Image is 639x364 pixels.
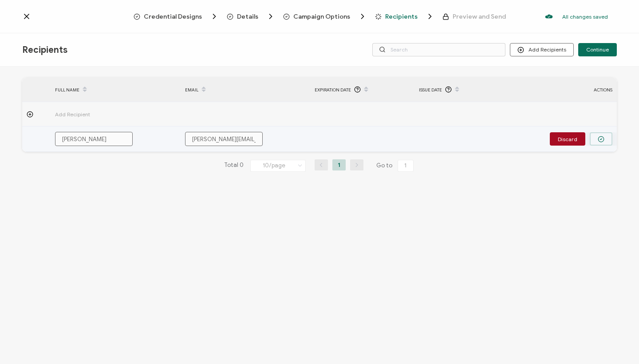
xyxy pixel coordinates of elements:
div: ACTIONS [532,85,617,95]
span: Expiration Date [315,85,351,95]
button: Add Recipients [510,43,574,56]
span: Recipients [375,12,434,21]
span: Preview and Send [442,13,506,20]
span: Issue Date [419,85,442,95]
span: Preview and Send [453,13,506,20]
span: Recipients [22,44,67,55]
span: Go to [376,159,415,172]
span: Campaign Options [293,13,350,20]
iframe: Chat Widget [595,321,639,364]
div: EMAIL [181,82,311,97]
span: Recipients [385,13,418,20]
input: Jane Doe [55,132,133,146]
span: Details [237,13,258,20]
button: Continue [578,43,617,56]
span: Credential Designs [144,13,202,20]
button: Discard [550,132,585,146]
span: Details [227,12,275,21]
li: 1 [332,159,346,170]
span: Add Recipient [55,109,139,119]
input: Select [250,160,306,172]
input: someone@example.com [185,132,263,146]
span: Credential Designs [134,12,219,21]
input: Search [372,43,505,56]
span: Continue [586,47,609,52]
p: All changes saved [562,13,608,20]
span: Total 0 [224,159,244,172]
div: FULL NAME [51,82,181,97]
span: Campaign Options [283,12,367,21]
div: Breadcrumb [134,12,506,21]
